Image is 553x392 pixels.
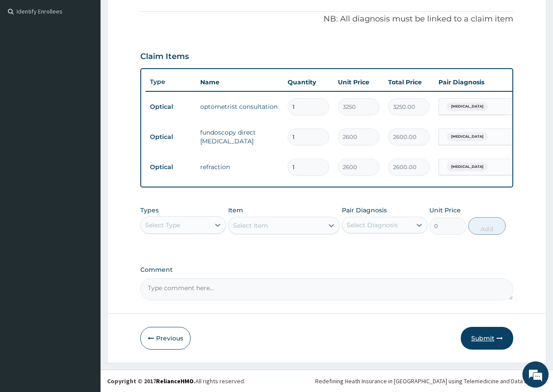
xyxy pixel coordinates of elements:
[146,129,196,145] td: Optical
[196,124,283,150] td: fundoscopy direct [MEDICAL_DATA]
[146,99,196,115] td: Optical
[283,73,334,91] th: Quantity
[145,221,180,229] div: Select Type
[315,377,546,385] div: Redefining Heath Insurance in [GEOGRAPHIC_DATA] using Telemedicine and Data Science!
[51,110,121,198] span: We're online!
[429,206,461,215] label: Unit Price
[468,217,505,235] button: Add
[347,221,398,229] div: Select Diagnosis
[384,73,434,91] th: Total Price
[228,206,243,215] label: Item
[156,377,194,385] a: RelianceHMO
[434,73,530,91] th: Pair Diagnosis
[461,327,513,350] button: Submit
[4,239,167,269] textarea: Type your message and hit 'Enter'
[146,159,196,175] td: Optical
[196,158,283,176] td: refraction
[45,49,147,60] div: Chat with us now
[101,370,553,392] footer: All rights reserved.
[140,52,189,62] h3: Claim Items
[196,98,283,115] td: optometrist consultation
[447,102,488,111] span: [MEDICAL_DATA]
[143,4,164,25] div: Minimize live chat window
[140,14,513,25] p: NB: All diagnosis must be linked to a claim item
[140,207,159,214] label: Types
[140,327,191,350] button: Previous
[146,74,196,90] th: Type
[196,73,283,91] th: Name
[334,73,384,91] th: Unit Price
[16,44,35,66] img: d_794563401_company_1708531726252_794563401
[107,377,195,385] strong: Copyright © 2017 .
[447,163,488,171] span: [MEDICAL_DATA]
[342,206,387,215] label: Pair Diagnosis
[447,132,488,141] span: [MEDICAL_DATA]
[140,266,513,274] label: Comment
